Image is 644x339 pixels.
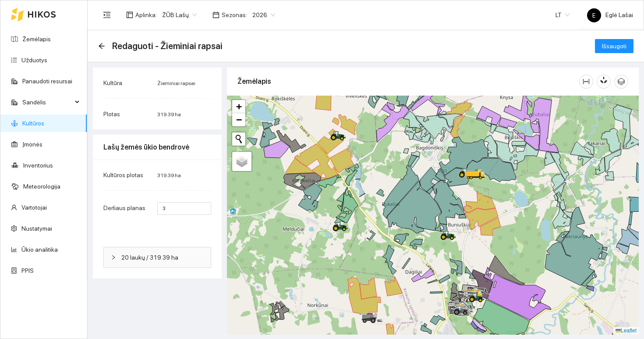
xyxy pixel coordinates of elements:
[595,39,633,53] button: Išsaugoti
[232,152,251,171] a: Layers
[23,162,53,169] a: Inventorius
[212,11,219,18] span: calendar
[587,11,633,18] span: Eglė Lašai
[135,10,157,20] span: Aplinka :
[237,69,579,94] div: Žemėlapis
[103,135,211,160] div: Lašų žemės ūkio bendrovė
[556,8,570,21] span: LT
[236,114,242,125] span: −
[232,100,245,113] a: Zoom in
[157,111,181,118] span: 319.39 ha
[103,79,122,86] span: Kultūra
[126,11,133,18] span: layout
[162,8,197,21] span: ŽŪB Lašų
[21,57,47,64] a: Užduotys
[21,204,47,211] a: Vartotojai
[103,204,145,211] span: Derliaus planas
[103,111,120,118] span: Plotas
[23,183,60,190] a: Meteorologija
[22,36,51,43] a: Žemėlapis
[580,78,593,85] span: column-width
[111,255,116,260] span: right
[22,78,72,85] a: Panaudoti resursai
[157,80,195,86] span: Žieminiai rapsai
[104,247,211,268] div: 20 laukų / 319.39 ha
[579,75,593,89] button: column-width
[602,41,626,51] span: Išsaugoti
[22,93,72,111] span: Sandėlis
[22,141,42,148] a: Įmonės
[22,120,44,127] a: Kultūros
[21,246,58,253] a: Ūkio analitika
[157,202,211,215] input: Įveskite t/Ha
[103,171,143,178] span: Kultūros plotas
[121,253,204,262] span: 20 laukų / 319.39 ha
[21,225,52,232] a: Nustatymai
[98,43,105,50] div: Atgal
[232,132,245,146] button: Initiate a new search
[103,11,111,19] span: menu-fold
[21,267,34,274] a: PPIS
[232,113,245,126] a: Zoom out
[112,39,223,53] span: Redaguoti - Žieminiai rapsai
[98,43,105,50] span: arrow-left
[236,101,242,112] span: +
[252,8,275,21] span: 2026
[98,6,116,24] button: menu-fold
[222,10,247,20] span: Sezonas :
[616,328,637,334] a: Leaflet
[157,172,181,178] span: 319.39 ha
[592,8,596,22] span: E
